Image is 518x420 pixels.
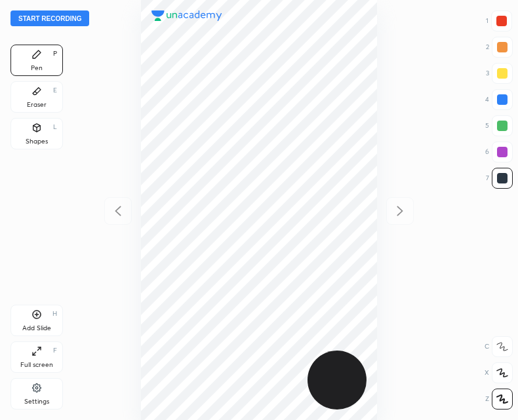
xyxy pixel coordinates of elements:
div: Shapes [26,138,48,145]
div: X [485,362,513,383]
img: logo.38c385cc.svg [151,10,222,21]
div: F [53,347,57,354]
div: 4 [485,89,513,110]
div: 7 [486,168,513,189]
div: Z [485,389,513,410]
div: L [53,124,57,130]
div: 1 [486,10,512,31]
div: 5 [485,115,513,136]
button: Start recording [10,10,89,26]
div: Pen [31,65,43,71]
div: Full screen [20,362,53,368]
div: E [53,87,57,94]
div: H [52,311,57,317]
div: Settings [24,398,49,405]
div: 6 [485,142,513,162]
div: 2 [486,37,513,58]
div: 3 [486,63,513,84]
div: Add Slide [22,325,51,332]
div: C [485,336,513,357]
div: P [53,50,57,57]
div: Eraser [27,102,47,108]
